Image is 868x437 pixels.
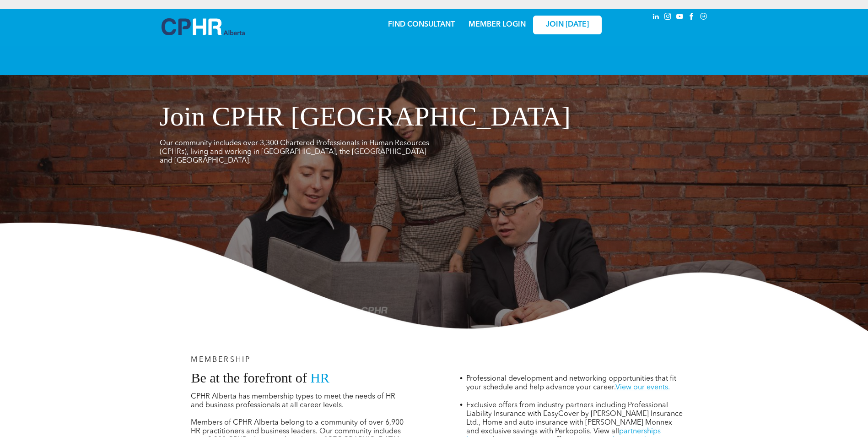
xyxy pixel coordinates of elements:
a: MEMBER LOGIN [469,21,526,28]
span: Be at the forefront of [191,370,307,385]
span: HR [310,370,329,385]
a: youtube [675,11,685,24]
img: A blue and white logo for cp alberta [162,18,245,35]
a: instagram [663,11,673,24]
span: MEMBERSHIP [191,356,251,364]
span: Our community includes over 3,300 Chartered Professionals in Human Resources (CPHRs), living and ... [160,140,429,164]
span: CPHR Alberta has membership types to meet the needs of HR and business professionals at all caree... [191,393,395,409]
a: facebook [687,11,697,24]
span: Join CPHR [GEOGRAPHIC_DATA] [160,101,571,131]
span: JOIN [DATE] [546,21,589,29]
a: linkedin [651,11,661,24]
a: FIND CONSULTANT [388,21,455,28]
a: Social network [699,11,709,24]
a: View our events. [615,384,670,391]
span: Professional development and networking opportunities that fit your schedule and help advance you... [466,375,676,391]
span: Exclusive offers from industry partners including Professional Liability Insurance with EasyCover... [466,402,683,435]
a: JOIN [DATE] [533,16,602,34]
